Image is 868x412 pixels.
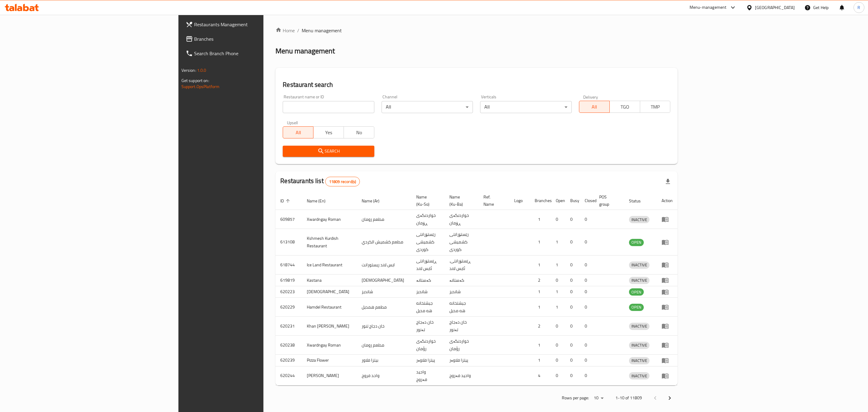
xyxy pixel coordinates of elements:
[580,255,594,274] td: 0
[285,128,311,137] span: All
[629,277,649,284] span: INACTIVE
[445,317,479,336] td: خان دەجاج تەنور
[411,274,445,286] td: کەستانە
[449,193,471,208] span: Name (Ku-Ba)
[530,298,551,317] td: 1
[551,286,565,298] td: 1
[565,317,580,336] td: 0
[302,274,357,286] td: Kastana
[580,192,594,210] th: Closed
[629,288,644,296] div: OPEN
[530,336,551,355] td: 1
[302,317,357,336] td: Khan [PERSON_NAME]
[629,323,649,330] span: INACTIVE
[565,210,580,229] td: 0
[583,95,598,99] label: Delivery
[662,322,673,330] div: Menu
[580,210,594,229] td: 0
[609,101,640,113] button: TGO
[612,103,638,111] span: TGO
[551,210,565,229] td: 0
[302,298,357,317] td: Hamdel Restaurant
[302,286,357,298] td: [DEMOGRAPHIC_DATA]
[582,103,607,111] span: All
[302,255,357,274] td: Ice Land Restaurant
[662,277,673,284] div: Menu
[551,229,565,255] td: 1
[662,341,673,349] div: Menu
[357,298,411,317] td: مطعم همديل
[629,372,649,379] div: INACTIVE
[509,192,530,210] th: Logo
[565,298,580,317] td: 0
[357,366,411,385] td: واحد فروج
[357,336,411,355] td: مطعم رومان
[411,355,445,366] td: پیتزا فلاوەر
[280,197,292,204] span: ID
[551,192,565,210] th: Open
[580,355,594,366] td: 0
[194,35,319,43] span: Branches
[357,355,411,366] td: بيتزا فلاور
[357,317,411,336] td: خان دجاج تنور
[599,193,617,208] span: POS group
[629,277,649,284] div: INACTIVE
[445,355,479,366] td: پیتزا فلاوەر
[382,101,473,113] div: All
[325,177,360,186] div: Total records count
[445,210,479,229] td: خواردنگەی ڕۆمان
[629,342,649,349] span: INACTIVE
[551,298,565,317] td: 1
[302,229,357,255] td: Kshmesh Kurdish Restaurant
[483,193,502,208] span: Ref. Name
[629,197,649,204] span: Status
[181,17,323,32] a: Restaurants Management
[411,286,445,298] td: شانديز
[302,336,357,355] td: Xwardngay Roman
[411,229,445,255] td: رێستۆرانتی کشمیشى كوردى
[591,394,606,403] div: Rows per page:
[181,66,196,74] span: Version:
[629,357,649,364] span: INACTIVE
[283,101,374,113] input: Search for restaurant name or ID..
[530,317,551,336] td: 2
[302,355,357,366] td: Pizza Flower
[411,317,445,336] td: خان دەجاج تەنور
[302,366,357,385] td: [PERSON_NAME]
[629,261,649,268] span: INACTIVE
[197,66,206,74] span: 1.0.0
[445,229,479,255] td: رێستۆرانتی کشمیشى كوردى
[565,336,580,355] td: 0
[551,317,565,336] td: 0
[562,394,589,402] p: Rows per page:
[661,174,675,189] div: Export file
[445,255,479,274] td: .ڕێستۆرانتی ئایس لاند
[662,391,677,405] button: Next page
[283,80,670,89] h2: Restaurant search
[194,21,319,28] span: Restaurants Management
[662,357,673,364] div: Menu
[530,192,551,210] th: Branches
[283,146,374,157] button: Search
[662,239,673,246] div: Menu
[629,239,644,246] span: OPEN
[640,101,671,113] button: TMP
[275,27,678,34] nav: breadcrumb
[565,366,580,385] td: 0
[181,32,323,46] a: Branches
[411,210,445,229] td: خواردنگەی ڕۆمان
[445,336,479,355] td: خواردنگەی رؤمان
[283,126,313,138] button: All
[357,255,411,274] td: ايس لاند ريستورانت
[629,239,644,246] div: OPEN
[643,103,668,111] span: TMP
[530,355,551,366] td: 1
[629,216,649,223] div: INACTIVE
[629,304,644,311] span: OPEN
[629,323,649,330] div: INACTIVE
[565,229,580,255] td: 0
[411,298,445,317] td: جيشتخانه هه مديل
[287,120,298,125] label: Upsell
[357,229,411,255] td: مطعم كشميش الكردي
[307,197,333,204] span: Name (En)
